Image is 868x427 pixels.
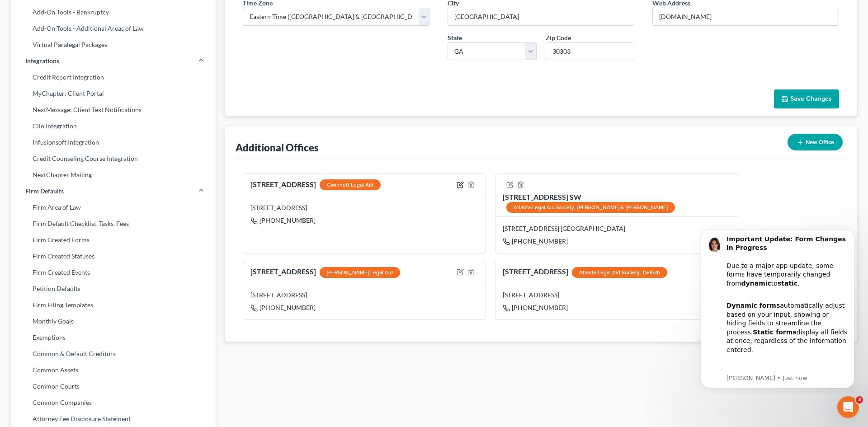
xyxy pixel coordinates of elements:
div: [STREET_ADDRESS] [250,267,400,278]
div: Our team is actively working to re-integrate dynamic functionality and expects to have it restore... [39,138,160,209]
input: XXXXX [546,42,635,61]
div: [STREET_ADDRESS] SW [503,192,731,213]
a: Firm Defaults [11,183,216,199]
input: Enter city... [448,8,634,25]
a: Firm Default Checklist, Tasks, Fees [11,216,216,232]
span: [PHONE_NUMBER] [259,216,316,224]
label: Zip Code [546,33,571,42]
span: 3 [856,396,863,404]
a: Common & Default Creditors [11,346,216,362]
a: NextChapter Mailing [11,167,216,183]
div: [STREET_ADDRESS] [250,203,478,212]
span: Firm Defaults [25,187,64,196]
p: Message from Emma, sent Just now [39,153,160,161]
div: [STREET_ADDRESS] [503,267,667,278]
a: Petition Defaults [11,281,216,297]
span: [PHONE_NUMBER] [259,304,316,311]
label: State [448,33,462,42]
a: Virtual Paralegal Packages [11,37,216,53]
a: Monthly Goals [11,313,216,329]
a: NextMessage: Client Text Notifications [11,102,216,118]
button: Save Changes [774,89,839,108]
a: Clio Integration [11,118,216,134]
div: [STREET_ADDRESS] [250,179,381,191]
a: Common Assets [11,362,216,378]
div: Additional Offices [236,141,319,154]
a: Attorney Fee Disclosure Statement [11,411,216,427]
div: Atlanta Legal Aid Society- [PERSON_NAME] & [PERSON_NAME] [506,202,675,213]
a: Integrations [11,53,216,69]
a: Infusionsoft Integration [11,134,216,150]
a: Credit Report Integration [11,69,216,85]
a: Firm Created Forms [11,232,216,248]
a: Firm Created Statuses [11,248,216,264]
div: Atlanta Legal Aid Society- DeKalb [572,267,667,278]
input: Enter web address.... [653,8,839,25]
span: Integrations [25,56,59,66]
span: [PHONE_NUMBER] [512,237,568,245]
button: New Office [788,134,843,150]
div: [STREET_ADDRESS] [503,291,731,300]
div: Gwinnett Legal Aid [320,179,381,190]
a: Exemptions [11,329,216,346]
a: Add-On Tools - Additional Areas of Law [11,20,216,37]
a: Firm Created Events [11,264,216,281]
a: MyChapter: Client Portal [11,85,216,102]
span: Save Changes [790,95,832,103]
a: Common Courts [11,378,216,394]
div: [STREET_ADDRESS] [250,291,478,300]
iframe: Intercom notifications message [687,221,868,394]
div: [STREET_ADDRESS] [GEOGRAPHIC_DATA] [503,224,731,233]
a: Firm Filing Templates [11,297,216,313]
a: Common Companies [11,394,216,411]
a: Firm Area of Law [11,199,216,216]
a: Add-On Tools - Bankruptcy [11,4,216,20]
span: [PHONE_NUMBER] [512,304,568,311]
div: [PERSON_NAME] Legal Aid [320,267,400,278]
a: Credit Counseling Course Integration [11,150,216,167]
iframe: Intercom live chat [837,396,859,418]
